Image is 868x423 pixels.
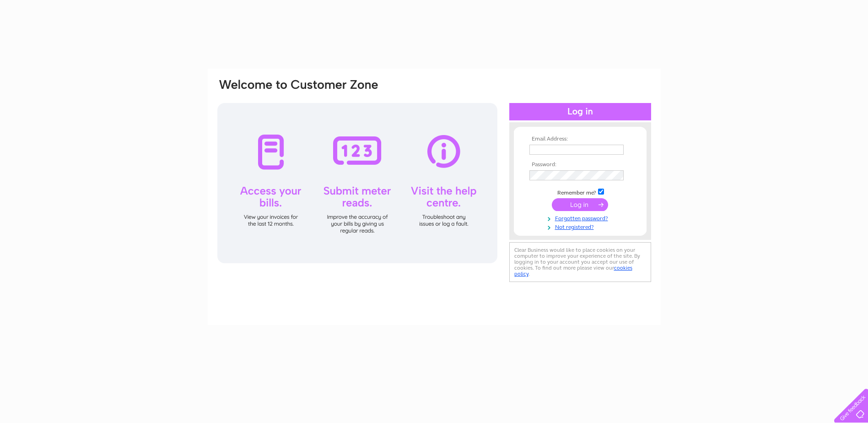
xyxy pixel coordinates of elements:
[552,198,608,211] input: Submit
[527,162,633,168] th: Password:
[529,213,633,222] a: Forgotten password?
[509,242,651,282] div: Clear Business would like to place cookies on your computer to improve your experience of the sit...
[527,187,633,196] td: Remember me?
[529,222,633,231] a: Not registered?
[527,136,633,142] th: Email Address:
[514,265,632,277] a: cookies policy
